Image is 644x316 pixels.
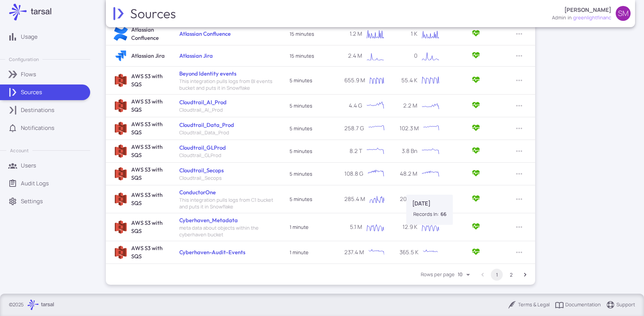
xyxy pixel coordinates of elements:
[131,98,167,114] h6: AWS S3 with SQS
[476,269,532,281] nav: pagination navigation
[114,27,128,41] img: Atlassian Confluence
[131,72,167,89] h6: AWS S3 with SQS
[179,144,226,151] a: Cloudtrail_GLProd
[471,146,480,157] span: Active
[344,147,362,155] p: 8.2 T
[179,224,277,238] span: meta data about objects within the cyberhaven bucket
[419,26,442,41] svg: Interactive chart
[400,248,419,256] p: 365.5 K
[400,223,417,231] p: 12.9 K
[131,120,167,137] h6: AWS S3 with SQS
[400,124,419,133] p: 102.3 M
[491,269,503,281] button: page 1
[419,220,442,234] svg: Interactive chart
[282,23,337,45] td: 15 minutes
[421,271,455,278] label: Rows per page
[282,163,337,185] td: 5 minutes
[364,26,387,41] div: Chart. Highcharts interactive chart.
[344,30,362,38] p: 1.2 M
[419,48,442,63] svg: Interactive chart
[400,30,417,38] p: 1 K
[364,220,387,234] svg: Interactive chart
[179,129,234,136] span: Cloudtrail_Data_Prod
[344,170,363,178] p: 108.8 G
[179,217,238,224] a: Cyberhaven_Metadata
[114,144,128,158] img: AWS S3 with SQS
[114,192,128,206] img: AWS S3 with SQS
[131,191,167,207] h6: AWS S3 with SQS
[9,301,24,309] p: © 2025
[419,26,442,41] div: Chart. Highcharts interactive chart.
[364,98,387,113] div: Chart. Highcharts interactive chart.
[555,300,601,309] div: Documentation
[420,245,442,260] svg: Interactive chart
[114,220,128,234] img: AWS S3 with SQS
[114,99,128,113] img: AWS S3 with SQS
[419,220,442,234] div: Chart. Highcharts interactive chart.
[367,192,387,207] svg: Interactive chart
[131,143,167,159] h6: AWS S3 with SQS
[282,117,337,140] td: 5 minutes
[179,167,224,174] a: Cloudtrail_Secops
[552,14,566,22] div: admin
[344,195,365,203] p: 285.4 M
[513,100,525,112] button: Row Actions
[400,102,417,110] p: 2.2 M
[419,98,442,113] svg: Interactive chart
[513,193,525,205] button: Row Actions
[366,121,387,136] svg: Interactive chart
[513,50,525,62] button: Row Actions
[344,124,364,133] p: 258.7 G
[471,247,480,258] span: Active
[366,121,387,136] div: Chart. Highcharts interactive chart.
[130,6,177,21] h2: Sources
[114,121,128,135] img: AWS S3 with SQS
[114,245,128,259] img: AWS S3 with SQS
[420,121,442,136] div: Chart. Highcharts interactive chart.
[519,269,531,281] button: Go to next page
[21,197,43,205] p: Settings
[21,33,38,41] p: Usage
[419,73,442,88] svg: Interactive chart
[367,192,387,207] div: Chart. Highcharts interactive chart.
[282,213,337,241] td: 1 minute
[458,268,473,281] div: Rows per page
[364,48,387,63] svg: Interactive chart
[366,245,387,260] div: Chart. Highcharts interactive chart.
[400,52,417,60] p: 0
[419,144,442,159] svg: Interactive chart
[420,121,442,136] svg: Interactive chart
[513,145,525,157] button: Row Actions
[179,106,227,113] span: Cloudtrail_AI_Prod
[21,162,36,170] p: Users
[471,194,480,205] span: Active
[471,75,480,86] span: Active
[419,144,442,159] div: Chart. Highcharts interactive chart.
[564,6,611,14] p: [PERSON_NAME]
[179,30,231,37] a: Atlassian Confluence
[282,185,337,213] td: 5 minutes
[513,28,525,40] button: Row Actions
[419,192,442,207] div: Chart. Highcharts interactive chart.
[344,76,365,84] p: 655.9 M
[419,48,442,63] div: Chart. Highcharts interactive chart.
[21,106,54,114] p: Destinations
[513,74,525,86] button: Row Actions
[131,166,167,182] h6: AWS S3 with SQS
[21,179,49,188] p: Audit Logs
[471,169,480,179] span: Active
[9,56,39,63] p: Configuration
[21,88,42,96] p: Sources
[513,122,525,134] button: Row Actions
[508,300,550,309] a: Terms & Legal
[344,102,362,110] p: 4.4 G
[344,52,362,60] p: 2.4 M
[114,49,128,63] img: Atlassian Jira
[513,168,525,180] button: Row Actions
[471,51,480,61] span: Active
[179,175,224,181] span: Cloudtrail_Secops
[131,219,167,235] h6: AWS S3 with SQS
[400,195,417,203] p: 201.3 K
[179,189,216,196] a: ConductorOne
